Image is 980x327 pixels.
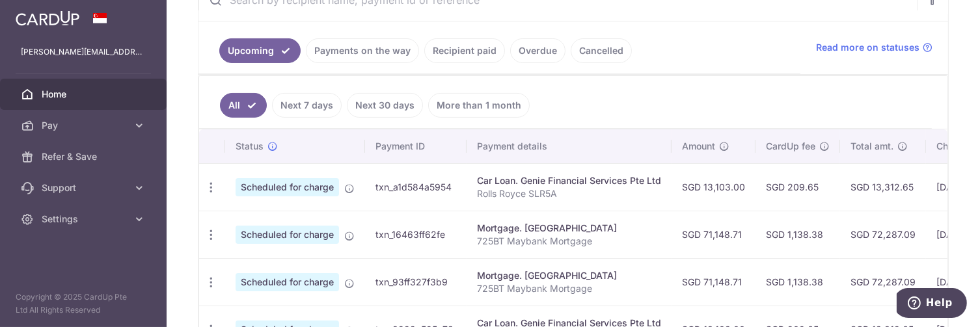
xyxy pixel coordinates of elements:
[851,140,893,153] span: Total amt.
[840,163,926,211] td: SGD 13,312.65
[219,38,301,63] a: Upcoming
[347,93,423,118] a: Next 30 days
[571,38,632,63] a: Cancelled
[682,140,715,153] span: Amount
[840,211,926,258] td: SGD 72,287.09
[236,226,339,244] span: Scheduled for charge
[477,174,661,187] div: Car Loan. Genie Financial Services Pte Ltd
[236,140,264,153] span: Status
[477,235,661,248] p: 725BT Maybank Mortgage
[236,273,339,291] span: Scheduled for charge
[365,163,467,211] td: txn_a1d584a5954
[365,258,467,306] td: txn_93ff327f3b9
[365,129,467,163] th: Payment ID
[306,38,419,63] a: Payments on the way
[42,181,128,194] span: Support
[755,211,840,258] td: SGD 1,138.38
[510,38,565,63] a: Overdue
[840,258,926,306] td: SGD 72,287.09
[477,282,661,295] p: 725BT Maybank Mortgage
[672,163,755,211] td: SGD 13,103.00
[897,288,967,320] iframe: Opens a widget where you can find more information
[220,93,267,118] a: All
[424,38,505,63] a: Recipient paid
[755,258,840,306] td: SGD 1,138.38
[42,213,128,226] span: Settings
[477,222,661,235] div: Mortgage. [GEOGRAPHIC_DATA]
[672,258,755,306] td: SGD 71,148.71
[42,150,128,163] span: Refer & Save
[16,10,79,26] img: CardUp
[816,41,919,54] span: Read more on statuses
[42,119,128,132] span: Pay
[42,88,128,101] span: Home
[21,46,146,59] p: [PERSON_NAME][EMAIL_ADDRESS][PERSON_NAME][DOMAIN_NAME]
[766,140,815,153] span: CardUp fee
[477,269,661,282] div: Mortgage. [GEOGRAPHIC_DATA]
[755,163,840,211] td: SGD 209.65
[816,41,932,54] a: Read more on statuses
[672,211,755,258] td: SGD 71,148.71
[236,178,339,196] span: Scheduled for charge
[477,187,661,200] p: Rolls Royce SLR5A
[428,93,530,118] a: More than 1 month
[272,93,342,118] a: Next 7 days
[467,129,672,163] th: Payment details
[365,211,467,258] td: txn_16463ff62fe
